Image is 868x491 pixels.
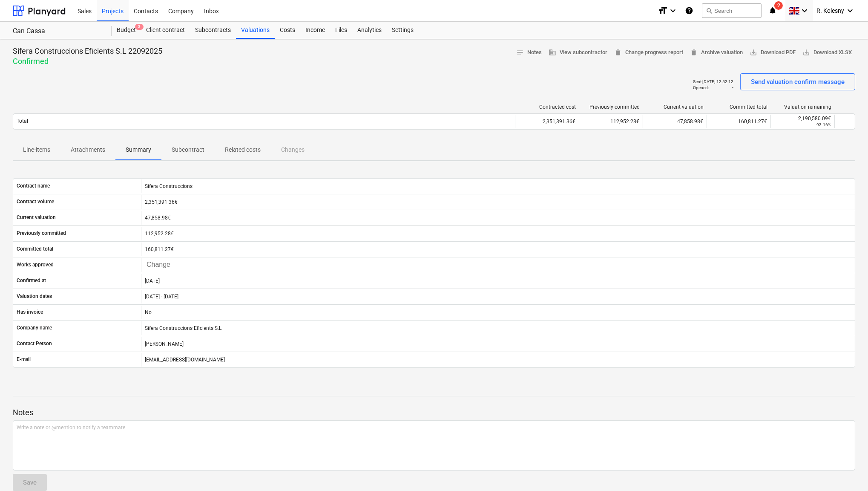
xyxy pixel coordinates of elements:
small: 93.16% [816,122,831,127]
div: 47,858.98€ [643,115,707,128]
span: save_alt [802,49,810,56]
i: format_size [658,6,668,16]
a: Budget3 [112,22,141,39]
div: Valuation remaining [774,104,831,110]
span: View subcontractor [549,48,607,58]
a: Settings [387,22,419,39]
div: Contracted cost [519,104,576,110]
p: Total [17,118,28,125]
span: notes [516,49,524,56]
button: Archive valuation [687,46,746,59]
p: Valuation dates [17,293,52,300]
p: Sifera Construccions Eficients S.L 22092025 [13,46,162,56]
p: Contract volume [17,198,54,205]
p: - [732,85,733,90]
div: Current valuation [647,104,704,110]
div: Budget [112,22,141,39]
p: [DATE] 12:52:12 [702,79,733,84]
p: Works approved [17,261,54,269]
p: Attachments [71,145,105,154]
iframe: Chat Widget [825,450,868,491]
p: Has invoice [17,309,43,316]
div: 160,811.27€ [141,243,855,256]
a: Costs [275,22,300,39]
span: Archive valuation [690,48,743,58]
span: delete [614,49,622,56]
span: 2 [774,1,783,10]
div: Committed total [710,104,767,110]
div: 2,351,391.36€ [141,195,855,209]
p: Line-items [23,145,50,154]
button: View subcontractor [545,46,611,59]
p: Opened : [693,85,709,90]
p: Notes [13,407,855,418]
a: Valuations [236,22,275,39]
a: Client contract [141,22,190,39]
p: Company name [17,324,52,332]
p: Sent : [693,79,702,84]
i: Knowledge base [685,6,693,16]
a: Income [300,22,330,39]
div: Sifera Construccions [141,179,855,193]
p: Confirmed [13,56,162,66]
p: Previously committed [17,230,66,237]
i: notifications [768,6,777,16]
p: Contact Person [17,340,52,347]
a: Analytics [352,22,387,39]
span: Change progress report [614,48,683,58]
button: Change progress report [611,46,687,59]
div: 47,858.98€ [141,211,855,225]
p: Contract name [17,182,50,190]
button: Send valuation confirm message [740,73,855,90]
i: keyboard_arrow_down [799,6,810,16]
p: Subcontract [172,145,204,154]
span: R. Kolesny [816,7,844,14]
p: Committed total [17,245,53,253]
p: E-mail [17,356,31,363]
span: Notes [516,48,542,58]
div: [EMAIL_ADDRESS][DOMAIN_NAME] [141,353,855,367]
div: 2,351,391.36€ [515,115,579,128]
p: Confirmed at [17,277,46,284]
span: business [549,49,556,56]
div: 112,952.28€ [141,227,855,240]
div: Widget de chat [825,450,868,491]
div: [DATE] [141,274,855,288]
i: keyboard_arrow_down [845,6,855,16]
button: Notes [513,46,545,59]
span: search [706,7,713,14]
button: Download XLSX [799,46,855,59]
div: Can Cassa [13,27,101,36]
button: Search [702,3,762,18]
span: Download PDF [750,48,796,58]
div: Send valuation confirm message [751,76,845,87]
div: 112,952.28€ [579,115,643,128]
button: Download PDF [746,46,799,59]
div: [DATE] - [DATE] [141,290,855,303]
div: Sifera Construccions Eficients S.L [141,321,855,335]
div: 160,811.27€ [707,115,770,128]
div: 2,190,580.09€ [774,116,831,121]
p: Current valuation [17,214,56,221]
a: Files [330,22,352,39]
span: delete [690,49,698,56]
input: Change [145,259,185,271]
div: No [141,306,855,319]
div: [PERSON_NAME] [141,337,855,351]
p: Summary [126,145,151,154]
i: keyboard_arrow_down [668,6,678,16]
span: 3 [135,24,144,30]
div: Previously committed [583,104,640,110]
span: save_alt [750,49,757,56]
p: Related costs [225,145,261,154]
a: Subcontracts [190,22,236,39]
span: Download XLSX [802,48,852,58]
